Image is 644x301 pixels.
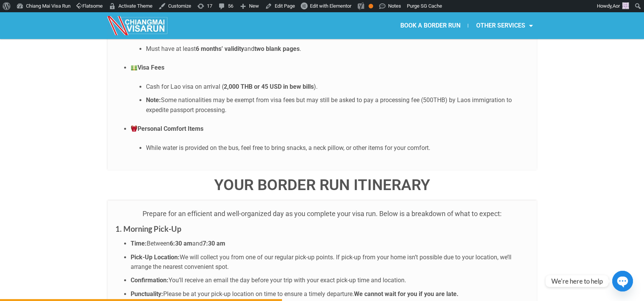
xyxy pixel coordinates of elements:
[169,277,406,284] span: You’ll receive an email the day before your trip with your exact pick-up time and location.
[392,17,468,34] a: BOOK A BORDER RUN
[310,3,351,9] span: Edit with Elementor
[170,240,192,247] strong: 6:30 am
[115,224,181,233] strong: 1. Morning Pick-Up
[146,44,529,54] li: Must have at least and .
[143,210,501,218] span: Prepare for an efficient and well-organized day as you complete your visa run. Below is a breakdo...
[613,3,620,9] span: Aor
[131,239,529,249] li: Between and
[131,125,203,132] strong: Personal Comfort Items
[163,290,354,298] span: Please be at your pick-up location on time to ensure a timely departure.
[131,254,511,271] span: We will collect you from one of our regular pick-up points. If pick-up from your home isn’t possi...
[369,4,373,8] div: OK
[108,177,537,193] h4: YOUR BORDER RUN ITINERARY
[146,143,529,153] li: While water is provided on the bus, feel free to bring snacks, a neck pillow, or other items for ...
[354,290,459,298] b: We cannot wait for you if you are late.
[203,240,225,247] strong: 7:30 am
[131,125,137,132] img: 🎒
[131,240,147,247] strong: Time:
[146,95,529,115] li: Some nationalities may be exempt from visa fees but may still be asked to pay a processing fee (5...
[322,17,540,34] nav: Menu
[224,83,314,90] strong: 2,000 THB or 45 USD in bew bills
[196,45,244,52] strong: 6 months’ validity
[146,82,529,92] li: Cash for Lao visa on arrival ( ).
[134,290,163,298] strong: unctuality:
[131,254,180,261] strong: Pick-Up Location:
[131,277,169,284] strong: Confirmation:
[131,64,137,70] img: 💵
[254,45,300,52] strong: two blank pages
[146,96,161,104] strong: Note:
[131,290,134,298] b: P
[468,17,540,34] a: OTHER SERVICES
[131,64,164,71] strong: Visa Fees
